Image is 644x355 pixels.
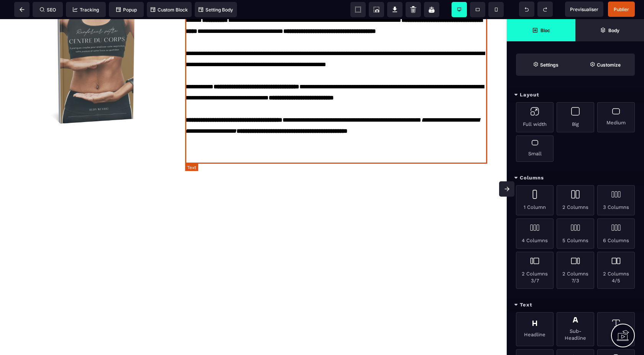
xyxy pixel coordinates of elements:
span: SEO [40,7,56,13]
span: Previsualiser [570,7,598,12]
div: 4 Columns [516,218,554,249]
span: Open Layer Manager [575,19,644,41]
span: Open Style Manager [575,54,635,76]
strong: Body [608,28,619,33]
span: Custom Block [151,7,188,13]
div: Big [557,102,594,132]
strong: Bloc [540,28,550,33]
div: Full width [516,102,554,132]
div: 2 Columns 4/5 [597,252,635,289]
div: Small [516,135,554,162]
span: Open Blocks [507,19,575,41]
span: Publier [614,7,629,12]
div: 6 Columns [597,218,635,249]
div: Headline [516,312,554,346]
div: Medium [597,102,635,132]
div: Text [597,312,635,346]
span: Settings [516,54,575,76]
div: Layout [507,88,644,102]
div: 1 Column [516,185,554,215]
div: 3 Columns [597,185,635,215]
strong: Settings [540,62,559,68]
strong: Customize [597,62,621,68]
span: Tracking [73,7,99,13]
div: 2 Columns 7/3 [557,252,594,289]
span: View components [350,2,366,17]
div: 5 Columns [557,218,594,249]
span: Screenshot [369,2,384,17]
div: 2 Columns [557,185,594,215]
span: Popup [116,7,137,13]
div: Sub-Headline [557,312,594,346]
div: 2 Columns 3/7 [516,252,554,289]
span: Preview [565,2,603,17]
div: Text [507,298,644,312]
span: Setting Body [199,7,233,13]
div: Columns [507,171,644,185]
